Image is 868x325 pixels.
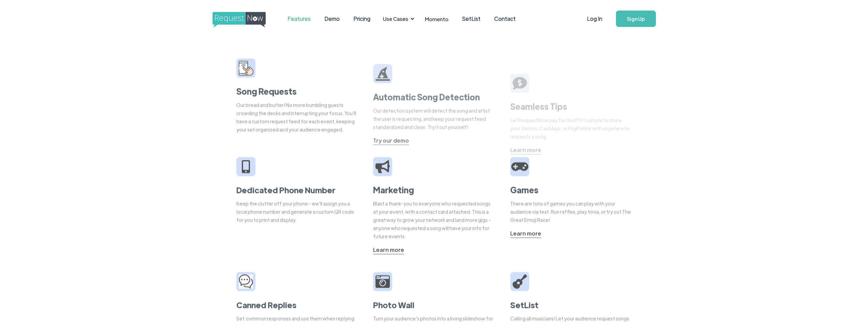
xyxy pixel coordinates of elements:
a: Demo [318,8,347,29]
img: tip sign [513,76,527,90]
a: Pricing [347,8,377,29]
img: requestnow logo [212,12,278,28]
a: Features [281,8,318,29]
div: Let RequestNow pay for itself! It's simple to share your Venmo, CashApp, or PayPal link with anyo... [510,116,632,141]
div: Blast a thank-you to everyone who requested songs at your event, with a contact card attached. Th... [373,200,495,240]
a: Try our demo [373,136,409,145]
img: megaphone [376,160,390,173]
div: Keep the clutter off your phone - we'll assign you a local phone number and generate a custom QR ... [236,200,358,224]
strong: Dedicated Phone Number [236,184,336,195]
a: home [212,12,264,26]
a: SetList [455,8,487,29]
strong: Marketing [373,184,414,195]
img: video game [511,160,528,173]
strong: Canned Replies [236,299,296,310]
a: Learn more [510,230,541,238]
strong: Automatic Song Detection [373,91,480,102]
div: Our bread and butter! No more bumbling guests crowding the decks and interrupting your focus. You... [236,101,358,134]
div: Use Cases [383,15,408,23]
strong: Seamless Tips [510,101,567,112]
img: camera icon [376,275,390,289]
div: There are tons of games you can play with your audience via text. Run raffles, play trivia, or tr... [510,200,632,224]
img: guitar [513,275,527,289]
div: Our detection system will detect the song and artist the user is requesting, and keep your reques... [373,106,495,131]
div: Use Cases [379,8,416,29]
img: smarphone [238,61,253,75]
img: wizard hat [376,67,390,81]
a: Contact [487,8,523,29]
strong: Photo Wall [373,299,414,310]
a: Learn more [373,246,404,254]
img: camera icon [239,274,253,289]
a: Log In [580,7,609,31]
img: iphone [241,160,250,173]
a: Momento [418,9,455,29]
strong: Song Requests [236,86,297,97]
a: Sign Up [616,11,656,27]
strong: SetList [510,299,539,310]
a: Learn more [510,146,541,154]
strong: Games [510,184,539,195]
